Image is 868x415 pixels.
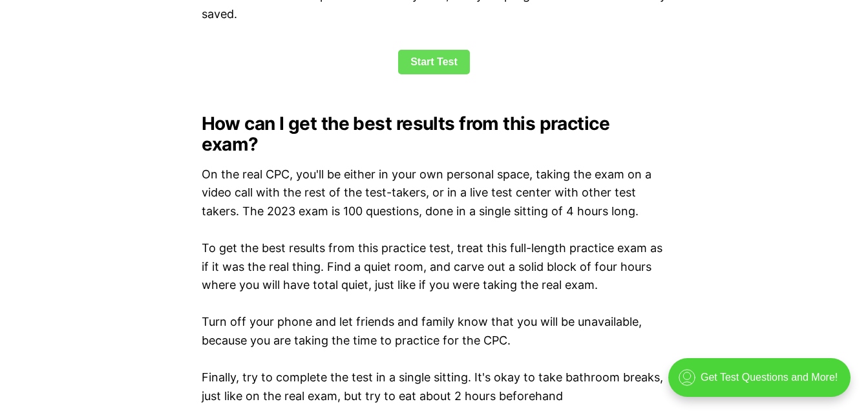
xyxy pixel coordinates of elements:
[202,165,667,221] p: On the real CPC, you'll be either in your own personal space, taking the exam on a video call wit...
[202,368,667,406] p: Finally, try to complete the test in a single sitting. It's okay to take bathroom breaks, just li...
[398,50,470,74] a: Start Test
[202,313,667,350] p: Turn off your phone and let friends and family know that you will be unavailable, because you are...
[202,239,667,295] p: To get the best results from this practice test, treat this full-length practice exam as if it wa...
[657,352,868,415] iframe: portal-trigger
[202,113,667,154] h2: How can I get the best results from this practice exam?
